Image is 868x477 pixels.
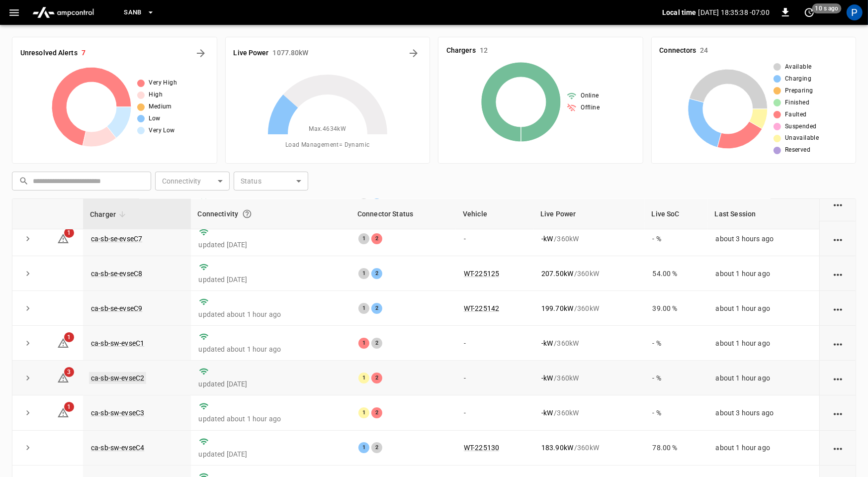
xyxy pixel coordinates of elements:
[358,407,369,418] div: 1
[91,304,142,312] a: ca-sb-se-evseC9
[149,90,163,100] span: High
[199,379,343,389] p: updated [DATE]
[20,231,35,246] button: expand row
[120,3,159,22] button: SanB
[350,199,456,229] th: Connector Status
[832,199,844,209] div: action cell options
[64,228,74,238] span: 1
[456,326,533,361] td: -
[785,122,817,132] span: Suspended
[199,275,343,285] p: updated [DATE]
[91,444,144,452] a: ca-sb-sw-evseC4
[541,234,553,244] p: - kW
[541,443,573,453] p: 183.90 kW
[371,233,382,244] div: 2
[199,414,343,424] p: updated about 1 hour ago
[708,326,819,361] td: about 1 hour ago
[645,431,708,466] td: 78.00 %
[541,338,553,348] p: - kW
[785,145,810,155] span: Reserved
[645,326,708,361] td: - %
[698,7,770,17] p: [DATE] 18:35:38 -07:00
[371,303,382,314] div: 2
[645,361,708,395] td: - %
[20,48,78,59] h6: Unresolved Alerts
[847,4,863,20] div: profile-icon
[708,221,819,256] td: about 3 hours ago
[371,407,382,418] div: 2
[785,98,809,108] span: Finished
[662,7,696,17] p: Local time
[358,303,369,314] div: 1
[91,409,144,417] a: ca-sb-sw-evseC3
[464,304,499,312] a: WT-225142
[645,221,708,256] td: - %
[199,449,343,459] p: updated [DATE]
[446,45,476,56] h6: Chargers
[198,205,344,223] div: Connectivity
[20,440,35,455] button: expand row
[358,338,369,349] div: 1
[645,199,708,229] th: Live SoC
[541,408,637,418] div: / 360 kW
[785,110,807,120] span: Faulted
[57,234,69,242] a: 1
[708,256,819,291] td: about 1 hour ago
[234,48,269,59] h6: Live Power
[541,373,637,383] div: / 360 kW
[82,48,86,59] h6: 7
[581,103,600,113] span: Offline
[660,45,696,56] h6: Connectors
[812,3,842,13] span: 10 s ago
[20,301,35,316] button: expand row
[57,408,69,416] a: 1
[371,338,382,349] div: 2
[541,303,573,313] p: 199.70 kW
[20,371,35,385] button: expand row
[832,303,844,313] div: action cell options
[708,361,819,395] td: about 1 hour ago
[832,234,844,244] div: action cell options
[801,4,817,20] button: set refresh interval
[309,124,346,134] span: Max. 4634 kW
[91,270,142,278] a: ca-sb-se-evseC8
[645,395,708,430] td: - %
[149,126,174,136] span: Very Low
[464,270,499,278] a: WT-225125
[193,45,209,61] button: All Alerts
[91,339,144,347] a: ca-sb-sw-evseC1
[456,199,533,229] th: Vehicle
[541,408,553,418] p: - kW
[371,442,382,453] div: 2
[20,266,35,281] button: expand row
[708,431,819,466] td: about 1 hour ago
[358,442,369,453] div: 1
[199,344,343,354] p: updated about 1 hour ago
[371,373,382,383] div: 2
[456,221,533,256] td: -
[700,45,708,56] h6: 24
[89,372,146,384] a: ca-sb-sw-evseC2
[541,269,573,279] p: 207.50 kW
[273,48,309,59] h6: 1077.80 kW
[785,74,811,84] span: Charging
[57,374,69,382] a: 3
[541,234,637,244] div: / 360 kW
[64,402,74,412] span: 1
[541,443,637,453] div: / 360 kW
[581,91,599,101] span: Online
[645,291,708,326] td: 39.00 %
[533,199,645,229] th: Live Power
[541,303,637,313] div: / 360 kW
[20,405,35,420] button: expand row
[708,395,819,430] td: about 3 hours ago
[480,45,488,56] h6: 12
[199,309,343,319] p: updated about 1 hour ago
[785,86,813,96] span: Preparing
[406,45,422,61] button: Energy Overview
[57,339,69,347] a: 1
[358,373,369,383] div: 1
[28,3,98,22] img: ampcontrol.io logo
[456,395,533,430] td: -
[456,361,533,395] td: -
